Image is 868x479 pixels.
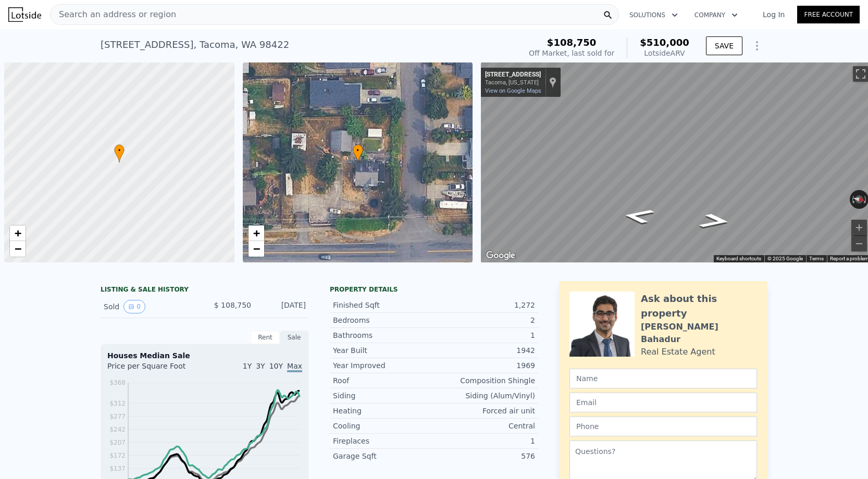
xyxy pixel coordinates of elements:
tspan: $277 [109,413,126,420]
div: 1 [434,436,535,446]
div: [DATE] [259,300,306,313]
input: Email [569,393,757,412]
div: Houses Median Sale [107,350,302,361]
span: 10Y [269,362,283,370]
span: • [353,146,363,155]
a: Free Account [797,6,860,23]
path: Go North, 58th Ave NE [686,210,744,232]
span: + [15,226,21,240]
div: 1 [434,330,535,341]
div: Sale [280,331,309,344]
div: 576 [434,451,535,461]
span: − [15,242,21,255]
input: Phone [569,417,757,436]
div: Roof [333,375,434,386]
div: 1942 [434,345,535,356]
span: − [253,242,259,255]
div: 1969 [434,360,535,371]
span: • [114,146,125,155]
path: Go South, 58th Ave NE [609,205,668,227]
div: LISTING & SALE HISTORY [101,285,309,296]
button: Zoom in [851,220,867,235]
span: $108,750 [547,37,597,48]
div: 2 [434,315,535,325]
div: Central [434,421,535,431]
span: $ 108,750 [214,301,251,309]
span: Search an address or region [51,8,176,21]
div: Off Market, last sold for [529,48,614,58]
div: Siding [333,390,434,401]
tspan: $207 [109,439,126,446]
span: 1Y [243,362,252,370]
button: Zoom out [851,236,867,251]
span: + [253,226,259,240]
div: [STREET_ADDRESS] [485,71,541,79]
input: Name [569,369,757,388]
div: Finished Sqft [333,300,434,310]
tspan: $312 [109,400,126,407]
div: Year Built [333,345,434,356]
div: Rent [251,331,280,344]
tspan: $137 [109,465,126,472]
div: Fireplaces [333,436,434,446]
a: Zoom in [10,225,26,241]
div: Heating [333,406,434,416]
div: [STREET_ADDRESS] , Tacoma , WA 98422 [101,37,289,52]
div: Lotside ARV [640,48,689,58]
button: Show Options [747,35,767,56]
div: Price per Square Foot [107,361,205,377]
div: Cooling [333,421,434,431]
span: $510,000 [640,37,689,48]
div: Real Estate Agent [641,346,715,358]
button: Keyboard shortcuts [716,255,761,262]
div: Ask about this property [641,292,757,321]
div: • [353,144,363,162]
tspan: $242 [109,426,126,433]
div: • [114,144,125,162]
a: View on Google Maps [485,87,541,94]
div: Tacoma, [US_STATE] [485,79,541,86]
span: © 2025 Google [767,256,803,261]
div: Sold [104,300,196,313]
button: SAVE [706,36,742,55]
button: View historical data [123,300,145,313]
div: Bathrooms [333,330,434,341]
div: Composition Shingle [434,375,535,386]
div: [PERSON_NAME] Bahadur [641,321,757,346]
a: Zoom out [249,241,264,257]
img: Google [483,249,518,262]
a: Show location on map [549,77,556,88]
a: Terms (opens in new tab) [809,256,824,261]
div: Siding (Alum/Vinyl) [434,390,535,401]
div: 1,272 [434,300,535,310]
div: Bedrooms [333,315,434,325]
tspan: $368 [109,379,126,386]
div: Forced air unit [434,406,535,416]
span: 3Y [256,362,265,370]
a: Zoom out [10,241,26,257]
button: Rotate counterclockwise [850,190,855,209]
div: Property details [330,285,538,294]
a: Zoom in [249,225,264,241]
button: Company [686,6,746,24]
div: Year Improved [333,360,434,371]
button: Solutions [621,6,686,24]
div: Garage Sqft [333,451,434,461]
a: Log In [750,9,797,20]
a: Open this area in Google Maps (opens a new window) [483,249,518,262]
img: Lotside [8,7,41,22]
span: Max [287,362,302,372]
tspan: $172 [109,452,126,459]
